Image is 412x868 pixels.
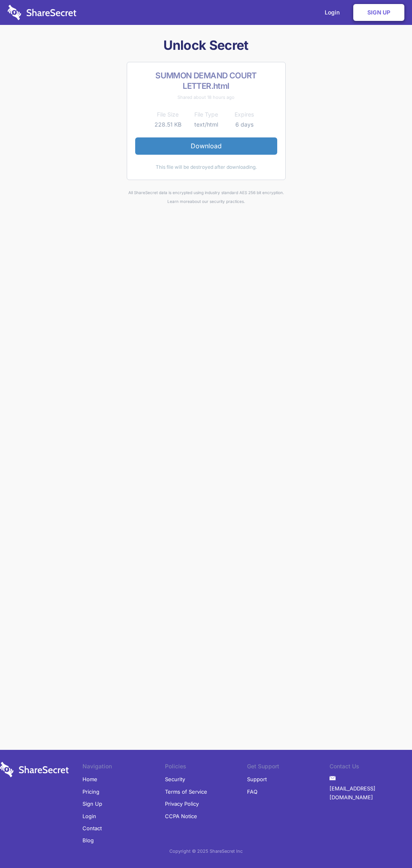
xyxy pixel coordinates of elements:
[135,93,277,102] div: Shared about 18 hours ago
[165,773,185,785] a: Security
[82,762,165,773] li: Navigation
[82,810,96,822] a: Login
[187,110,225,119] th: File Type
[82,786,99,798] a: Pricing
[167,199,190,204] a: Learn more
[135,163,277,172] div: This file will be destroyed after downloading.
[149,120,187,129] td: 228.51 KB
[8,5,76,20] img: logo-wordmark-white-trans-d4663122ce5f474addd5e946df7df03e33cb6a1c49d2221995e7729f52c070b2.svg
[82,834,94,846] a: Blog
[165,810,197,822] a: CCPA Notice
[225,110,264,119] th: Expires
[135,137,277,154] a: Download
[165,798,199,810] a: Privacy Policy
[165,762,247,773] li: Policies
[149,110,187,119] th: File Size
[247,762,330,773] li: Get Support
[247,773,267,785] a: Support
[135,70,277,91] h2: SUMMON DEMAND COURT LETTER.html
[225,120,264,129] td: 6 days
[82,773,97,785] a: Home
[82,798,102,810] a: Sign Up
[82,822,102,834] a: Contact
[165,786,207,798] a: Terms of Service
[353,4,404,21] a: Sign Up
[247,786,257,798] a: FAQ
[187,120,225,129] td: text/html
[330,762,412,773] li: Contact Us
[330,782,412,804] a: [EMAIL_ADDRESS][DOMAIN_NAME]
